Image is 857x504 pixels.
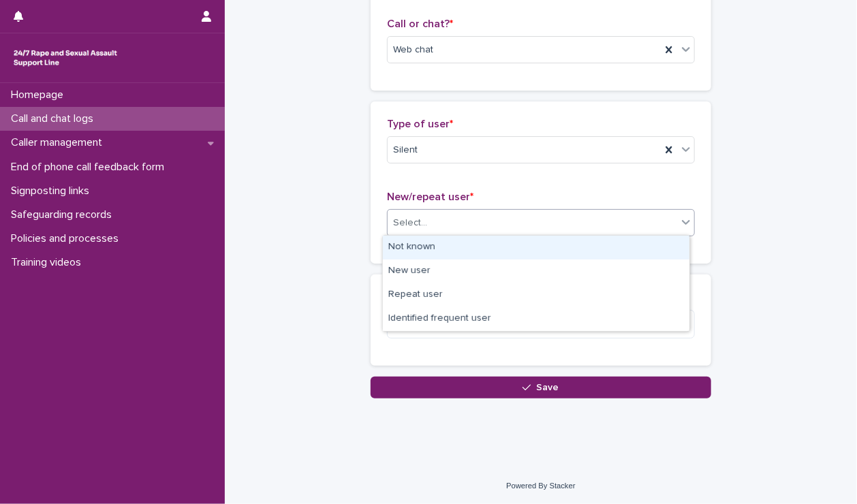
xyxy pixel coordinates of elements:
[5,208,123,221] p: Safeguarding records
[393,143,418,157] span: Silent
[5,89,74,101] p: Homepage
[506,482,575,490] a: Powered By Stacker
[5,232,129,245] p: Policies and processes
[387,119,453,129] span: Type of user
[383,283,689,307] div: Repeat user
[383,236,689,259] div: Not known
[387,191,473,202] span: New/repeat user
[393,216,427,230] div: Select...
[371,377,711,398] button: Save
[11,44,120,72] img: rhQMoQhaT3yELyF149Cw
[537,383,559,392] span: Save
[5,112,104,125] p: Call and chat logs
[383,259,689,283] div: New user
[387,18,453,29] span: Call or chat?
[5,256,92,269] p: Training videos
[383,307,689,331] div: Identified frequent user
[5,161,175,174] p: End of phone call feedback form
[5,136,113,149] p: Caller management
[393,43,433,57] span: Web chat
[5,185,100,198] p: Signposting links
